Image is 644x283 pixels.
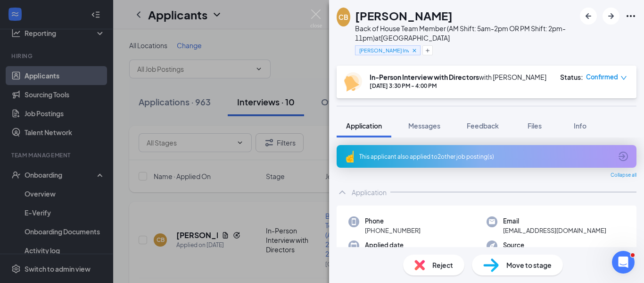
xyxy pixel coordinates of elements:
div: Status : [560,72,583,82]
svg: ChevronUp [337,187,348,198]
span: Reject [432,260,453,270]
span: Source [503,240,562,250]
span: down [620,75,627,81]
span: [PHONE_NUMBER] [365,226,421,235]
div: Back of House Team Member (AM Shift: 5am-2pm OR PM Shift: 2pm-11pm) at [GEOGRAPHIC_DATA] [355,24,575,43]
div: Application [352,188,387,197]
span: Applied date [365,240,404,250]
button: ArrowRight [603,8,619,25]
div: CB [339,12,348,22]
svg: Plus [425,48,430,53]
span: Feedback [467,121,499,130]
span: [EMAIL_ADDRESS][DOMAIN_NAME] [503,226,606,235]
span: Info [574,121,586,130]
svg: Cross [411,47,418,54]
svg: ArrowCircle [618,151,629,162]
span: Application [346,121,382,130]
span: Collapse all [611,172,636,179]
span: Move to stage [506,260,552,270]
span: Confirmed [586,72,618,82]
svg: ArrowLeftNew [583,10,594,22]
div: [DATE] 3:30 PM - 4:00 PM [370,82,546,90]
span: Phone [365,216,421,226]
span: [PERSON_NAME] Invited to Interview [359,46,409,54]
iframe: Intercom live chat [612,251,635,274]
h1: [PERSON_NAME] [355,8,453,24]
button: ArrowLeftNew [580,8,597,25]
div: with [PERSON_NAME] [370,72,546,82]
span: Files [528,121,542,130]
svg: ArrowRight [605,10,617,22]
svg: Ellipses [625,10,636,22]
b: In-Person Interview with Directors [370,73,479,81]
div: This applicant also applied to 2 other job posting(s) [359,153,612,161]
span: Email [503,216,606,226]
button: Plus [422,45,433,55]
span: Messages [408,121,440,130]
